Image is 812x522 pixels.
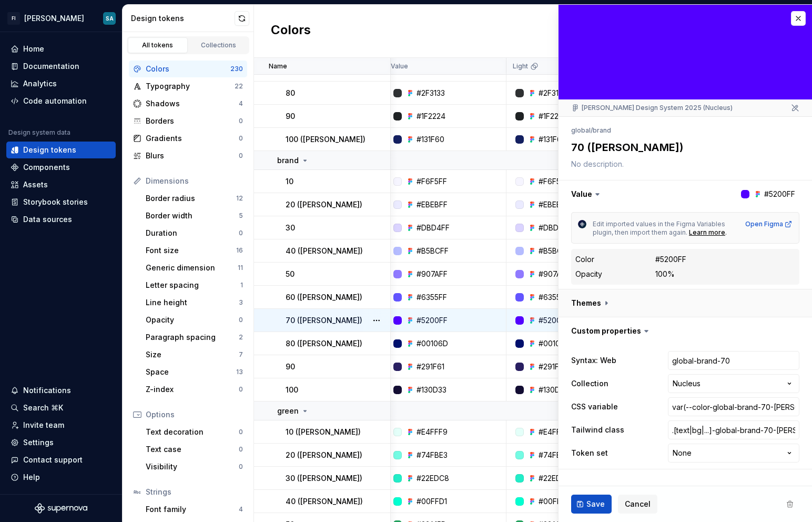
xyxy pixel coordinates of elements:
p: 90 [286,111,295,122]
div: 2 [239,333,243,342]
div: #F6F5FF [417,176,447,187]
div: Invite team [23,420,64,430]
div: #00106D [417,338,448,349]
div: #F6F5FF [539,176,569,187]
a: Border width5 [141,207,247,224]
p: 100 ([PERSON_NAME]) [286,134,366,145]
div: #130D33 [539,385,569,395]
p: 30 [286,223,295,233]
div: #EBEBFF [417,199,448,210]
li: brand [593,126,611,134]
div: Space [146,367,236,377]
div: 4 [239,505,243,514]
div: #2F3133 [417,88,445,98]
div: Documentation [23,61,79,72]
label: Token set [571,448,608,458]
div: Learn more [689,228,725,237]
p: Name [269,62,287,71]
li: / [591,126,593,134]
div: All tokens [131,41,184,49]
div: 7 [239,350,243,359]
label: Tailwind class [571,425,624,435]
p: 90 [286,362,295,372]
a: Settings [6,434,116,451]
div: #E4FFF9 [417,427,448,437]
p: Value [391,62,408,71]
div: #74FBE3 [417,450,448,460]
div: #22EDC8 [539,473,571,484]
div: 0 [239,117,243,125]
span: Cancel [625,499,651,509]
div: #131F60 [539,134,566,145]
div: Help [23,472,40,483]
a: Invite team [6,417,116,434]
a: Letter spacing1 [141,277,247,294]
div: #E4FFF9 [539,427,570,437]
div: Font size [146,245,236,256]
div: Duration [146,228,239,238]
div: Color [575,254,594,265]
div: #131F60 [417,134,444,145]
a: Storybook stories [6,194,116,210]
div: #2F3133 [539,88,567,98]
div: 0 [239,316,243,324]
label: Syntax: Web [571,355,616,366]
a: Data sources [6,211,116,228]
a: Components [6,159,116,176]
div: 13 [236,368,243,376]
div: #130D33 [417,385,446,395]
div: #6355FF [417,292,447,303]
div: #EBEBFF [539,199,570,210]
div: 0 [239,463,243,471]
p: 10 [286,176,293,187]
p: 70 ([PERSON_NAME]) [286,315,362,326]
a: Line height3 [141,294,247,311]
div: Strings [146,487,243,497]
span: . [725,228,727,236]
div: 0 [239,134,243,143]
div: #B5BCFF [539,246,571,256]
a: Shadows4 [129,95,247,112]
div: Assets [23,179,48,190]
p: 30 ([PERSON_NAME]) [286,473,362,484]
a: Text decoration0 [141,424,247,440]
a: Font size16 [141,242,247,259]
div: #00FFD1 [539,496,569,507]
div: Size [146,349,239,360]
div: Design system data [8,128,70,137]
div: [PERSON_NAME] Design System 2025 (Nucleus) [571,104,733,112]
button: FI[PERSON_NAME]SA [2,7,120,29]
a: Documentation [6,58,116,75]
a: Opacity0 [141,312,247,328]
div: 0 [239,152,243,160]
a: Home [6,41,116,57]
div: 16 [236,246,243,255]
a: Font family4 [141,501,247,518]
div: Design tokens [131,13,235,24]
div: #291F61 [417,362,444,372]
p: 80 ([PERSON_NAME]) [286,338,362,349]
div: #00FFD1 [417,496,447,507]
li: global [571,126,591,134]
p: 20 ([PERSON_NAME]) [286,450,362,460]
a: Text case0 [141,441,247,458]
input: Empty [668,351,799,370]
div: Text decoration [146,427,239,437]
div: 230 [230,65,243,73]
p: Light [513,62,528,71]
div: Contact support [23,455,83,465]
div: Borders [146,116,239,126]
div: Components [23,162,70,173]
textarea: 70 ([PERSON_NAME]) [569,138,797,157]
button: Help [6,469,116,486]
div: #DBD4FF [539,223,572,233]
div: #1F2224 [417,111,445,122]
p: 80 [286,88,295,98]
div: 0 [239,445,243,454]
input: Empty [668,420,799,439]
div: #907AFF [417,269,448,279]
a: Typography22 [129,78,247,95]
div: Letter spacing [146,280,240,290]
div: 4 [239,99,243,108]
button: Cancel [618,495,657,514]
